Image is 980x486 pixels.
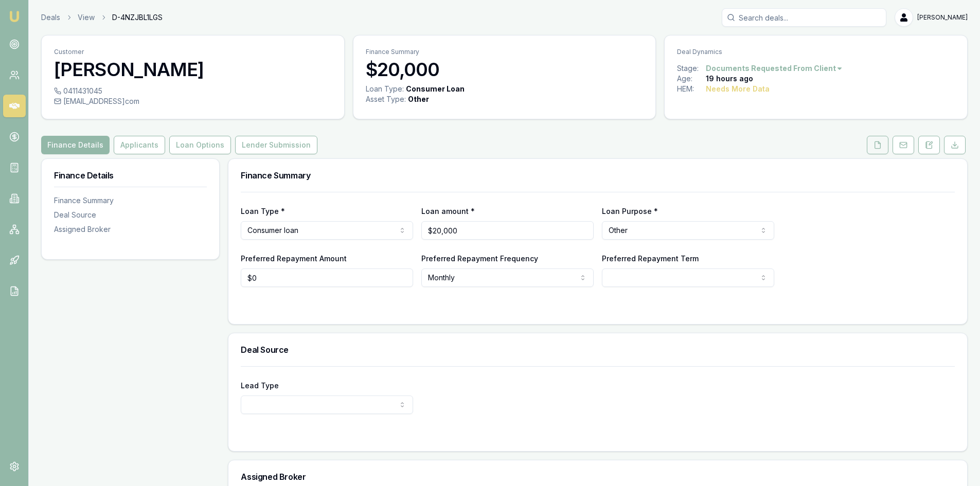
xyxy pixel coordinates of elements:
[235,136,317,154] button: Lender Submission
[602,207,658,215] label: Loan Purpose *
[241,381,279,390] label: Lead Type
[917,13,968,22] span: [PERSON_NAME]
[112,136,167,154] a: Applicants
[706,63,843,74] button: Documents Requested From Client
[112,12,163,23] span: D-4NZJBL1LGS
[366,94,406,104] div: Asset Type :
[54,86,332,96] div: 0411431045
[54,96,332,106] div: [EMAIL_ADDRESS]com
[54,171,207,179] h3: Finance Details
[41,12,163,23] nav: breadcrumb
[241,473,955,481] h3: Assigned Broker
[408,94,429,104] div: Other
[421,254,538,263] label: Preferred Repayment Frequency
[41,136,112,154] a: Finance Details
[167,136,233,154] a: Loan Options
[677,74,706,84] div: Age:
[421,221,594,240] input: $
[421,207,475,215] label: Loan amount *
[677,48,955,56] p: Deal Dynamics
[366,48,644,56] p: Finance Summary
[54,210,207,220] div: Deal Source
[54,59,332,80] h3: [PERSON_NAME]
[406,84,465,94] div: Consumer Loan
[241,268,413,287] input: $
[233,136,319,154] a: Lender Submission
[366,84,404,94] div: Loan Type:
[54,195,207,206] div: Finance Summary
[241,346,955,354] h3: Deal Source
[706,74,753,84] div: 19 hours ago
[241,171,955,179] h3: Finance Summary
[78,12,95,23] a: View
[241,207,285,215] label: Loan Type *
[241,254,347,263] label: Preferred Repayment Amount
[41,136,110,154] button: Finance Details
[169,136,231,154] button: Loan Options
[677,63,706,74] div: Stage:
[41,12,60,23] a: Deals
[114,136,165,154] button: Applicants
[706,84,770,94] div: Needs More Data
[8,10,21,23] img: emu-icon-u.png
[54,224,207,235] div: Assigned Broker
[602,254,699,263] label: Preferred Repayment Term
[54,48,332,56] p: Customer
[366,59,644,80] h3: $20,000
[677,84,706,94] div: HEM:
[722,8,886,27] input: Search deals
